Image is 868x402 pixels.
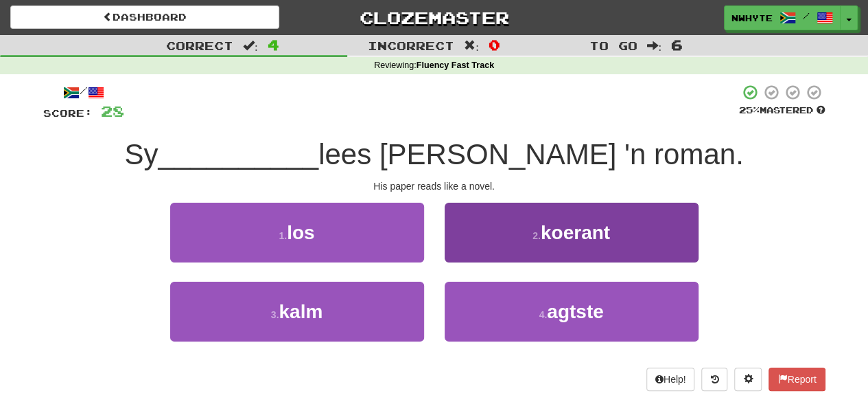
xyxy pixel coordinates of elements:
[279,230,287,241] small: 1 .
[803,11,810,21] span: /
[318,138,744,170] span: lees [PERSON_NAME] 'n roman.
[489,36,500,53] span: 0
[170,203,424,263] button: 1.los
[268,36,279,53] span: 4
[300,5,569,30] a: Clozemaster
[445,282,699,342] button: 4.agtste
[532,230,541,241] small: 2 .
[279,301,322,322] span: kalm
[170,282,424,342] button: 3.kalm
[724,5,841,30] a: nwhyte /
[464,40,479,52] span: :
[417,60,494,70] strong: Fluency Fast Track
[10,5,279,29] a: Dashboard
[547,301,603,322] span: agtste
[287,222,314,243] span: los
[43,179,825,193] div: His paper reads like a novel.
[646,368,695,391] button: Help!
[731,12,773,24] span: nwhyte
[243,40,258,52] span: :
[158,138,318,170] span: __________
[646,40,661,52] span: :
[739,104,825,117] div: Mastered
[445,203,699,263] button: 2.koerant
[539,309,547,320] small: 4 .
[589,38,637,52] span: To go
[769,368,825,391] button: Report
[124,138,158,170] span: Sy
[43,84,124,101] div: /
[671,36,683,53] span: 6
[368,38,454,52] span: Incorrect
[271,309,279,320] small: 3 .
[166,38,233,52] span: Correct
[43,107,93,119] span: Score:
[541,222,610,243] span: koerant
[701,368,727,391] button: Round history (alt+y)
[101,102,124,120] span: 28
[739,104,760,115] span: 25 %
